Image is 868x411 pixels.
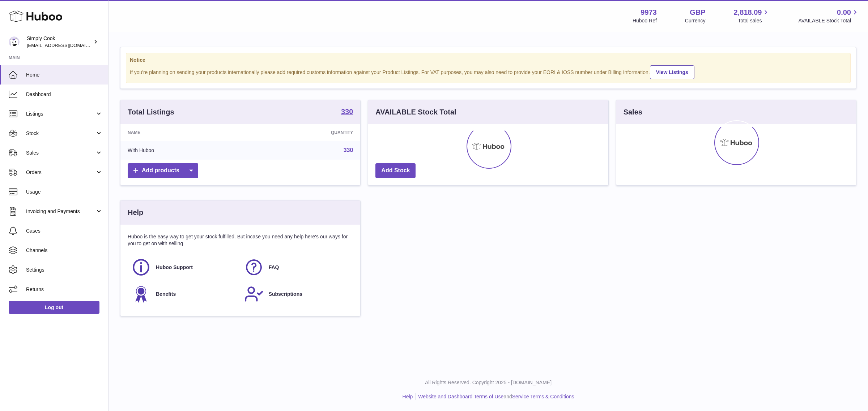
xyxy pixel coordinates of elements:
[26,169,95,176] span: Orders
[27,35,92,49] div: Simply Cook
[633,17,657,24] div: Huboo Ref
[131,258,237,277] a: Huboo Support
[9,301,99,314] a: Log out
[26,130,95,137] span: Stock
[690,8,705,17] strong: GBP
[341,108,353,117] a: 330
[685,17,706,24] div: Currency
[26,286,103,293] span: Returns
[403,394,413,399] a: Help
[244,258,350,277] a: FAQ
[244,284,350,304] a: Subscriptions
[27,42,106,48] span: [EMAIL_ADDRESS][DOMAIN_NAME]
[269,291,302,298] span: Subscriptions
[26,72,103,78] span: Home
[26,91,103,98] span: Dashboard
[375,107,456,117] h3: AVAILABLE Stock Total
[26,247,103,254] span: Channels
[269,264,279,271] span: FAQ
[512,394,574,399] a: Service Terms & Conditions
[26,150,95,156] span: Sales
[798,8,859,24] a: 0.00 AVAILABLE Stock Total
[624,107,642,117] h3: Sales
[418,394,503,399] a: Website and Dashboard Terms of Use
[26,208,95,215] span: Invoicing and Payments
[128,107,174,117] h3: Total Listings
[650,65,694,79] a: View Listings
[734,8,762,17] span: 2,818.09
[114,379,862,386] p: All Rights Reserved. Copyright 2025 - [DOMAIN_NAME]
[128,163,198,178] a: Add products
[375,163,416,178] a: Add Stock
[26,189,103,195] span: Usage
[156,291,176,298] span: Benefits
[130,57,847,64] strong: Notice
[734,8,770,24] a: 2,818.09 Total sales
[9,36,20,47] img: internalAdmin-9973@internal.huboo.com
[128,233,353,247] p: Huboo is the easy way to get your stock fulfilled. But incase you need any help here's our ways f...
[156,264,193,271] span: Huboo Support
[120,141,247,160] td: With Huboo
[641,8,657,17] strong: 9973
[247,124,360,141] th: Quantity
[26,111,95,117] span: Listings
[798,17,859,24] span: AVAILABLE Stock Total
[416,393,574,400] li: and
[131,284,237,304] a: Benefits
[128,208,143,217] h3: Help
[26,267,103,273] span: Settings
[26,228,103,234] span: Cases
[120,124,247,141] th: Name
[738,17,770,24] span: Total sales
[130,64,847,79] div: If you're planning on sending your products internationally please add required customs informati...
[837,8,851,17] span: 0.00
[341,108,353,115] strong: 330
[344,147,353,153] a: 330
